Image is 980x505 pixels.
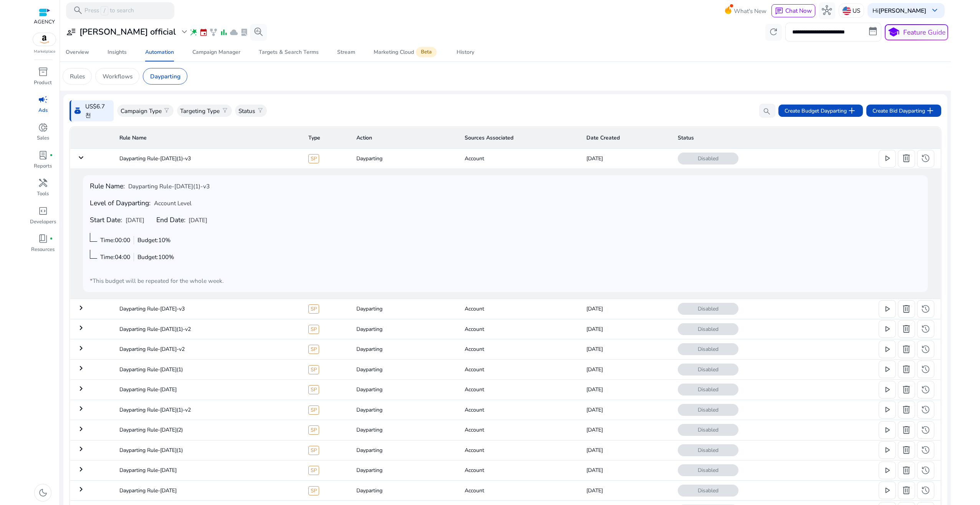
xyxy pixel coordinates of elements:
[580,400,672,420] td: [DATE]
[898,341,915,358] button: delete
[580,380,672,400] td: [DATE]
[882,465,892,475] span: play_arrow
[38,178,48,188] span: handyman
[76,153,86,162] mat-icon: keyboard_arrow_down
[179,27,189,37] span: expand_more
[220,28,228,37] span: bar_chart
[38,206,48,216] span: code_blocks
[76,485,86,494] mat-icon: keyboard_arrow_right
[580,299,672,319] td: [DATE]
[580,127,672,148] th: Date Created
[113,127,302,148] th: Rule Name
[29,93,56,121] a: campaignAds
[898,421,915,439] button: delete
[920,485,930,495] span: history
[882,344,892,354] span: play_arrow
[76,323,86,332] mat-icon: keyboard_arrow_right
[678,323,738,335] span: Disabled
[901,445,911,455] span: delete
[137,253,174,261] span: Budget: 100%
[302,127,351,148] th: Type
[678,424,738,436] span: Disabled
[898,300,915,318] button: delete
[853,4,860,17] p: US
[34,49,55,55] p: Marketplace
[843,7,851,15] img: us.svg
[734,4,766,18] span: What's New
[85,102,109,120] p: US$6.7천
[308,486,319,495] span: SP
[879,320,896,338] button: play_arrow
[308,325,319,334] span: SP
[230,28,238,37] span: cloud
[29,176,56,204] a: handymanTools
[678,404,738,416] span: Disabled
[113,359,302,379] td: Dayparting Rule-[DATE](1)
[872,8,926,13] p: Hi
[38,234,48,244] span: book_4
[199,28,208,37] span: event
[920,465,930,475] span: history
[113,480,302,500] td: Dayparting Rule-[DATE]
[678,384,738,395] span: Disabled
[459,380,581,400] td: Account
[917,441,935,459] button: history
[66,27,76,37] span: user_attributes
[90,277,224,285] span: *This budget will be repeated for the whole week.
[917,320,935,338] button: history
[137,236,171,244] span: Budget: 10%
[350,127,458,148] th: Action
[90,199,151,207] h4: Level of Dayparting:
[920,425,930,435] span: history
[76,364,86,373] mat-icon: keyboard_arrow_right
[350,460,458,480] td: Dayparting
[822,5,832,15] span: hub
[580,460,672,480] td: [DATE]
[66,50,89,55] div: Overview
[113,319,302,339] td: Dayparting Rule-[DATE](1)-v2
[898,150,915,168] button: delete
[925,106,935,116] span: add
[917,401,935,419] button: history
[768,27,778,37] span: refresh
[917,341,935,358] button: history
[30,218,56,226] p: Developers
[121,106,162,115] p: Campaign Type
[901,324,911,334] span: delete
[73,5,83,15] span: search
[678,464,738,476] span: Disabled
[100,253,130,261] span: Time:04:00
[882,485,892,495] span: play_arrow
[34,18,55,26] p: AGENCY
[113,299,302,319] td: Dayparting Rule-[DATE]-v3
[580,359,672,379] td: [DATE]
[154,199,192,208] span: Account Level
[580,420,672,440] td: [DATE]
[209,28,218,37] span: family_history
[678,444,738,456] span: Disabled
[29,232,56,260] a: book_4fiber_manual_recordResources
[901,405,911,415] span: delete
[898,320,915,338] button: delete
[29,121,56,148] a: donut_smallSales
[350,148,458,168] td: Dayparting
[180,106,220,115] p: Targeting Type
[901,385,911,395] span: delete
[917,300,935,318] button: history
[308,385,319,394] span: SP
[882,153,892,163] span: play_arrow
[920,405,930,415] span: history
[308,425,319,435] span: SP
[150,72,180,81] p: Dayparting
[108,50,127,55] div: Insights
[678,364,738,375] span: Disabled
[101,6,108,15] span: /
[222,107,228,114] span: filter_alt
[457,50,474,55] div: History
[898,381,915,399] button: delete
[50,154,53,157] span: fiber_manual_record
[903,27,945,37] p: Feature Guide
[920,324,930,334] span: history
[898,360,915,378] button: delete
[76,344,86,353] mat-icon: keyboard_arrow_right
